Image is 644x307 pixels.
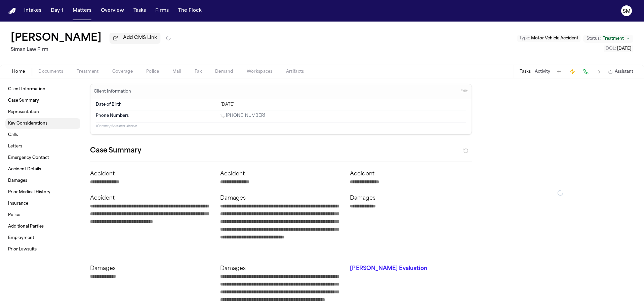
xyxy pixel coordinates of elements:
[5,118,80,129] a: Key Considerations
[460,89,468,94] span: Edit
[5,221,80,232] a: Additional Parties
[70,5,94,17] button: Matters
[38,69,63,74] span: Documents
[22,5,44,17] button: Intakes
[5,164,80,175] a: Accident Details
[175,5,204,17] button: The Flock
[92,89,132,94] h3: Client Information
[350,265,472,273] p: [PERSON_NAME] Evaluation
[90,194,212,202] p: Accident
[48,5,66,17] button: Day 1
[5,152,80,163] a: Emergency Contact
[5,84,80,95] a: Client Information
[96,102,216,107] dt: Date of Birth
[5,244,80,255] a: Prior Lawsuits
[5,198,80,209] a: Insurance
[220,113,265,118] a: Call 1 (818) 635-4066
[604,45,633,52] button: Edit DOL: 2024-10-15
[90,265,212,273] p: Damages
[517,35,580,42] button: Edit Type: Motor Vehicle Accident
[220,265,342,273] p: Damages
[608,69,633,74] button: Assistant
[110,33,160,43] button: Add CMS Link
[5,107,80,117] a: Representation
[131,5,149,17] button: Tasks
[146,69,159,74] span: Police
[11,46,171,54] h2: Siman Law Firm
[123,35,157,41] span: Add CMS Link
[5,130,80,140] a: Calls
[90,145,141,156] h2: Case Summary
[615,69,633,74] span: Assistant
[458,86,470,97] button: Edit
[617,47,631,51] span: [DATE]
[77,69,99,74] span: Treatment
[350,170,472,178] p: Accident
[96,113,129,118] span: Phone Numbers
[215,69,233,74] span: Demand
[247,69,273,74] span: Workspaces
[535,69,550,74] button: Activity
[5,175,80,186] a: Damages
[172,69,181,74] span: Mail
[531,36,578,40] span: Motor Vehicle Accident
[568,67,577,76] button: Create Immediate Task
[5,187,80,198] a: Prior Medical History
[11,32,102,44] button: Edit matter name
[220,102,466,107] div: [DATE]
[350,194,472,202] p: Damages
[5,141,80,152] a: Letters
[90,170,212,178] p: Accident
[96,124,466,129] p: 10 empty fields not shown.
[5,95,80,106] a: Case Summary
[8,8,16,14] a: Home
[286,69,304,74] span: Artifacts
[220,194,342,202] p: Damages
[520,69,531,74] button: Tasks
[220,170,342,178] p: Accident
[153,5,171,17] button: Firms
[519,36,530,40] span: Type :
[112,69,133,74] span: Coverage
[11,32,102,44] h1: [PERSON_NAME]
[12,69,25,74] span: Home
[603,36,624,41] span: Treatment
[581,67,591,76] button: Make a Call
[5,210,80,220] a: Police
[8,8,16,14] img: Finch Logo
[606,47,616,51] span: DOL :
[98,5,127,17] button: Overview
[195,69,202,74] span: Fax
[5,233,80,243] a: Employment
[587,36,601,41] span: Status:
[583,35,633,43] button: Change status from Treatment
[554,67,564,76] button: Add Task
